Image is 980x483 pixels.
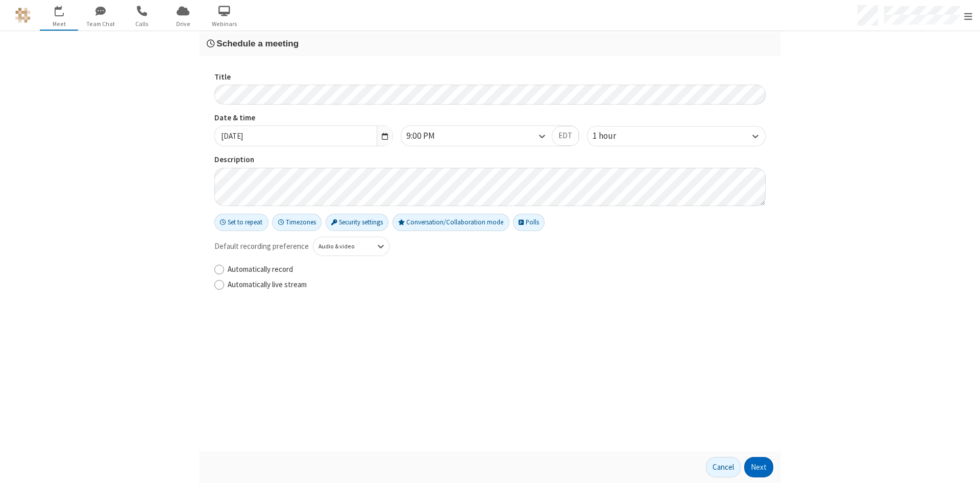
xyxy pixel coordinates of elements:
button: Set to repeat [214,214,268,231]
button: Timezones [272,214,322,231]
span: Calls [122,19,161,29]
span: Default recording preference [214,241,309,252]
label: Automatically record [228,264,766,275]
span: Meet [40,19,78,29]
span: Schedule a meeting [216,38,299,48]
button: Next [744,457,773,477]
button: Conversation/Collaboration mode [393,214,509,231]
button: Cancel [706,457,741,477]
img: QA Selenium DO NOT DELETE OR CHANGE [15,8,31,23]
div: 1 hour [593,130,633,143]
div: 1 [61,6,68,13]
label: Automatically live stream [228,279,766,291]
span: Webinars [205,19,243,29]
div: Audio & video [318,242,367,251]
button: EDT [552,126,579,146]
span: Team Chat [81,19,119,29]
div: 9:00 PM [406,130,452,143]
label: Description [214,154,766,166]
label: Date & time [214,112,393,124]
label: Title [214,71,766,83]
span: Drive [164,19,202,29]
button: Security settings [326,214,389,231]
button: Polls [513,214,545,231]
